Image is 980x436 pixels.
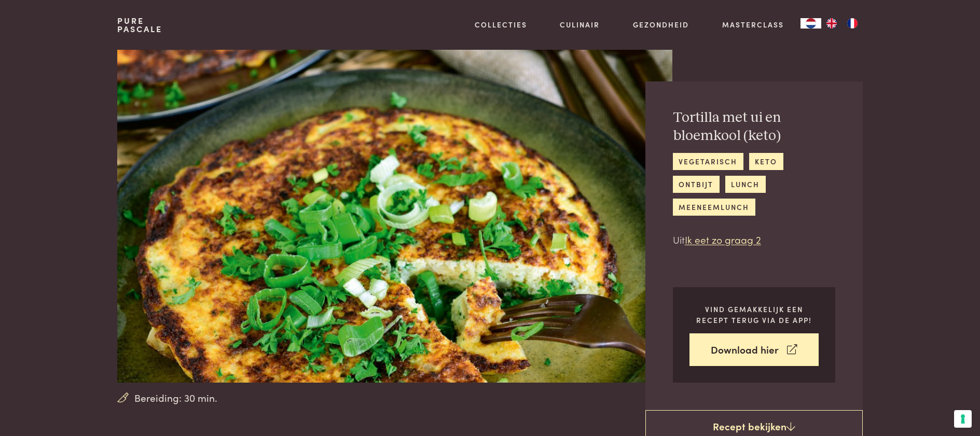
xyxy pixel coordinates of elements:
[749,153,783,170] a: keto
[475,19,527,30] a: Collecties
[722,19,784,30] a: Masterclass
[560,19,600,30] a: Culinair
[685,232,761,246] a: Ik eet zo graag 2
[673,109,835,145] h2: Tortilla met ui en bloemkool (keto)
[673,176,720,193] a: ontbijt
[821,18,842,29] a: EN
[117,17,162,33] a: PurePascale
[821,18,863,29] ul: Language list
[134,390,217,405] span: Bereiding: 30 min.
[673,232,835,247] p: Uit
[689,333,819,366] a: Download hier
[800,18,863,29] aside: Language selected: Nederlands
[673,199,755,216] a: meeneemlunch
[954,410,972,428] button: Uw voorkeuren voor toestemming voor trackingtechnologieën
[673,153,743,170] a: vegetarisch
[800,18,821,29] div: Language
[842,18,863,29] a: FR
[800,18,821,29] a: NL
[689,304,819,325] p: Vind gemakkelijk een recept terug via de app!
[725,176,766,193] a: lunch
[117,50,672,383] img: Tortilla met ui en bloemkool (keto)
[633,19,689,30] a: Gezondheid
